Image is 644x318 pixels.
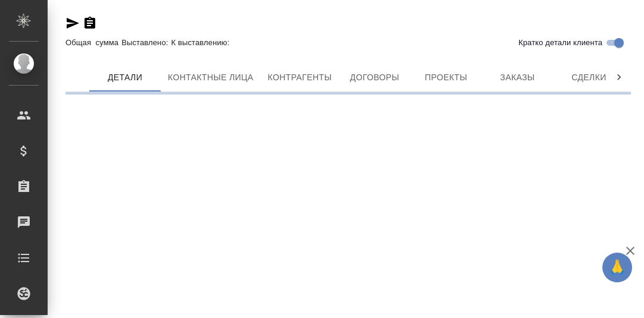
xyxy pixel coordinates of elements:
[121,38,171,47] p: Выставлено:
[489,70,546,85] span: Заказы
[268,70,332,85] span: Контрагенты
[602,253,632,282] button: 🙏
[65,16,80,30] button: Скопировать ссылку для ЯМессенджера
[171,38,233,47] p: К выставлению:
[96,70,154,85] span: Детали
[83,16,97,30] button: Скопировать ссылку
[168,70,254,85] span: Контактные лица
[346,70,403,85] span: Договоры
[607,255,627,280] span: 🙏
[560,70,617,85] span: Сделки
[417,70,474,85] span: Проекты
[65,38,121,47] p: Общая сумма
[518,37,602,49] span: Кратко детали клиента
